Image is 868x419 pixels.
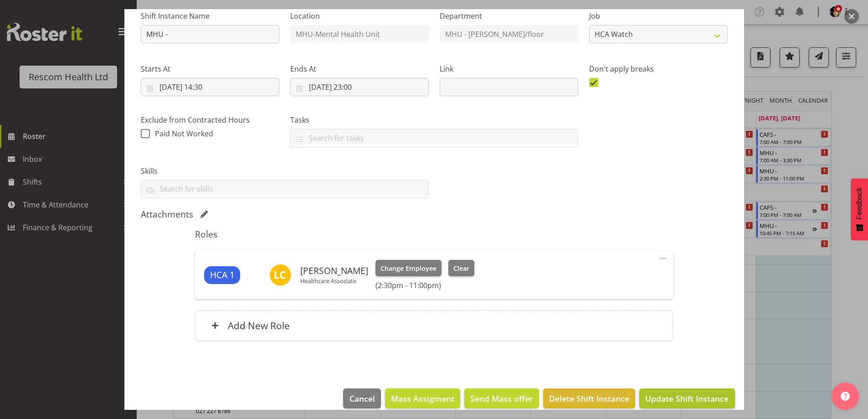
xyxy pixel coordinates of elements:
span: Paid Not Worked [155,129,213,139]
input: Search for skills [141,182,428,196]
img: help-xxl-2.png [841,392,850,401]
label: Shift Instance Name [141,10,279,21]
button: Mass Assigment [385,388,460,409]
span: Delete Shift Instance [549,393,629,404]
button: Cancel [343,388,380,409]
span: Change Employee [380,264,437,274]
label: Skills [141,166,429,176]
span: Cancel [349,393,375,404]
span: Send Mass offer [470,393,533,404]
label: Tasks [290,114,578,125]
h5: Roles [195,229,673,240]
label: Job [589,10,728,21]
label: Don't apply breaks [589,63,728,74]
span: Update Shift Instance [645,393,729,404]
span: Feedback [855,187,863,219]
input: Click to select... [141,78,279,96]
label: Ends At [290,63,429,74]
input: Shift Instance Name [141,25,279,43]
label: Location [290,10,429,21]
label: Link [440,63,578,74]
img: liz-collett9727.jpg [269,264,291,286]
h6: [PERSON_NAME] [300,266,368,276]
button: Send Mass offer [464,388,539,409]
input: Click to select... [290,78,429,96]
label: Starts At [141,63,279,74]
h5: Attachments [141,209,193,220]
button: Change Employee [375,260,442,276]
span: Mass Assigment [391,393,454,404]
h6: Add New Role [228,320,290,331]
p: Healthcare Associate [300,277,368,285]
button: Feedback - Show survey [851,178,868,240]
span: HCA 1 [210,269,235,282]
button: Clear [448,260,474,276]
label: Exclude from Contracted Hours [141,114,279,125]
button: Delete Shift Instance [543,388,635,409]
label: Department [440,10,578,21]
span: Clear [453,264,469,274]
button: Update Shift Instance [639,388,734,409]
h6: (2:30pm - 11:00pm) [375,281,474,290]
input: Search for tasks [291,131,578,145]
